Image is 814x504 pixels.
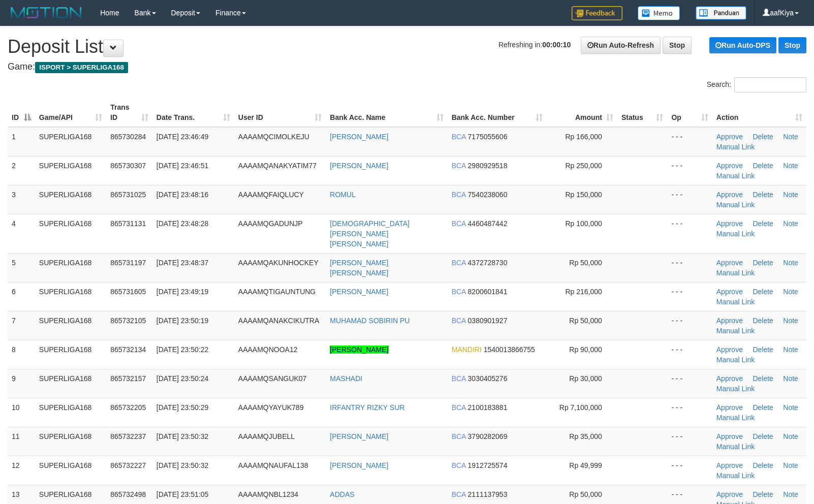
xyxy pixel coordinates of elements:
[783,259,798,267] a: Note
[716,403,743,412] a: Approve
[753,133,773,141] a: Delete
[330,259,388,277] a: [PERSON_NAME] [PERSON_NAME]
[156,288,208,296] span: [DATE] 23:49:19
[569,374,602,383] span: Rp 30,000
[734,77,806,92] input: Search:
[667,369,712,398] td: - - -
[238,191,304,199] span: AAAAMQFAIQLUCY
[156,259,208,267] span: [DATE] 23:48:37
[667,127,712,156] td: - - -
[35,369,106,398] td: SUPERLIGA168
[559,403,602,412] span: Rp 7,100,000
[542,41,571,49] strong: 00:00:10
[35,98,106,127] th: Game/API: activate to sort column ascending
[716,490,743,498] a: Approve
[110,403,146,412] span: 865732205
[716,133,743,141] a: Approve
[716,443,755,451] a: Manual Link
[716,230,755,238] a: Manual Link
[468,374,508,383] span: Copy 3030405276 to clipboard
[709,37,776,53] a: Run Auto-DPS
[753,259,773,267] a: Delete
[468,162,508,170] span: Copy 2980929518 to clipboard
[8,427,35,456] td: 11
[110,288,146,296] span: 865731605
[707,77,806,92] label: Search:
[35,282,106,311] td: SUPERLIGA168
[569,461,602,469] span: Rp 49,999
[238,345,298,354] span: AAAAMQNOOA12
[35,340,106,369] td: SUPERLIGA168
[330,432,388,440] a: [PERSON_NAME]
[572,6,622,20] img: Feedback.jpg
[452,219,466,228] span: BCA
[783,219,798,228] a: Note
[448,98,547,127] th: Bank Acc. Number: activate to sort column ascending
[8,398,35,427] td: 10
[238,133,309,141] span: AAAAMQCIMOLKEJU
[330,191,356,199] a: ROMUL
[156,403,208,412] span: [DATE] 23:50:29
[753,162,773,170] a: Delete
[110,374,146,383] span: 865732157
[35,62,128,73] span: ISPORT > SUPERLIGA168
[667,427,712,456] td: - - -
[8,253,35,282] td: 5
[110,133,146,141] span: 865730284
[35,127,106,156] td: SUPERLIGA168
[667,98,712,127] th: Op: activate to sort column ascending
[238,219,303,228] span: AAAAMQGADUNJP
[617,98,668,127] th: Status: activate to sort column ascending
[696,6,746,20] img: panduan.png
[716,219,743,228] a: Approve
[238,317,319,325] span: AAAAMQANAKCIKUTRA
[156,133,208,141] span: [DATE] 23:46:49
[753,403,773,412] a: Delete
[716,374,743,383] a: Approve
[452,191,466,199] span: BCA
[8,5,85,20] img: MOTION_logo.png
[330,403,404,412] a: IRFANTRY RIZKY SUR
[569,432,602,440] span: Rp 35,000
[716,345,743,354] a: Approve
[783,490,798,498] a: Note
[667,156,712,185] td: - - -
[783,461,798,469] a: Note
[238,403,304,412] span: AAAAMQYAYUK789
[330,490,354,498] a: ADDAS
[716,298,755,306] a: Manual Link
[716,288,743,296] a: Approve
[581,37,661,54] a: Run Auto-Refresh
[156,219,208,228] span: [DATE] 23:48:28
[110,345,146,354] span: 865732134
[452,490,466,498] span: BCA
[569,345,602,354] span: Rp 90,000
[565,162,602,170] span: Rp 250,000
[234,98,326,127] th: User ID: activate to sort column ascending
[156,191,208,199] span: [DATE] 23:48:16
[565,219,602,228] span: Rp 100,000
[330,133,388,141] a: [PERSON_NAME]
[468,288,508,296] span: Copy 8200601841 to clipboard
[753,432,773,440] a: Delete
[110,191,146,199] span: 865731025
[716,201,755,209] a: Manual Link
[452,432,466,440] span: BCA
[716,471,755,480] a: Manual Link
[452,403,466,412] span: BCA
[35,156,106,185] td: SUPERLIGA168
[484,345,535,354] span: Copy 1540013866755 to clipboard
[8,98,35,127] th: ID: activate to sort column descending
[716,191,743,199] a: Approve
[35,253,106,282] td: SUPERLIGA168
[716,327,755,335] a: Manual Link
[152,98,234,127] th: Date Trans.: activate to sort column ascending
[35,398,106,427] td: SUPERLIGA168
[156,317,208,325] span: [DATE] 23:50:19
[110,461,146,469] span: 865732227
[330,374,362,383] a: MASHADI
[716,143,755,151] a: Manual Link
[667,253,712,282] td: - - -
[35,214,106,253] td: SUPERLIGA168
[110,317,146,325] span: 865732105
